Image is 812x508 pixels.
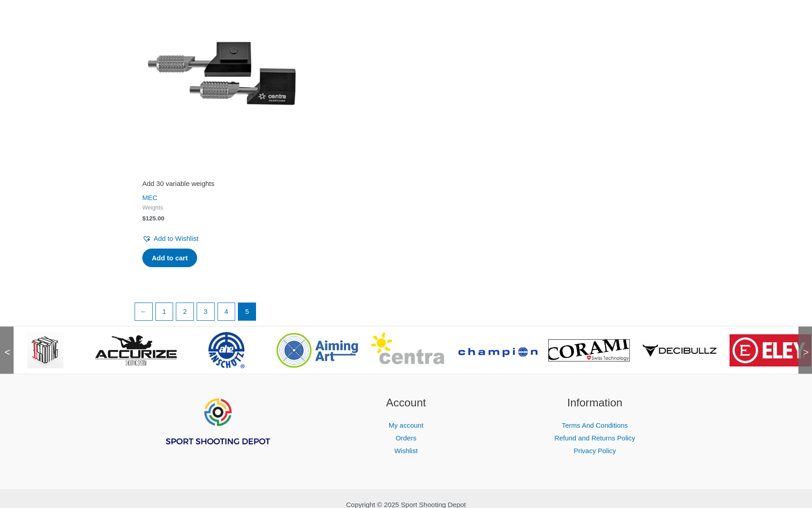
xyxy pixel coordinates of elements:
[323,395,489,457] aside: Footer Widget 2
[389,421,424,429] a: My account
[512,395,678,457] aside: Footer Widget 3
[730,334,811,366] img: brand logo
[574,447,616,454] a: Privacy Policy
[394,447,418,454] a: Wishlist
[176,303,193,320] a: Page 2
[142,215,146,222] span: $
[142,249,197,268] a: Add to cart: “Add 30 variable weights”
[142,179,301,191] a: Add 30 variable weights
[142,215,164,222] bdi: 125.00
[134,303,678,325] nav: Product Pagination
[323,395,489,411] h2: Account
[512,419,678,457] nav: Information
[396,434,416,442] a: Orders
[512,395,678,411] h2: Information
[142,166,301,177] iframe: Customer reviews powered by Trustpilot
[562,421,628,429] a: Terms And Conditions
[218,303,235,320] a: Page 4
[142,232,198,245] a: Add to Wishlist
[142,204,301,212] span: Weights
[154,234,198,242] span: Add to Wishlist
[798,339,807,348] span: >
[238,303,256,320] span: Page 5
[197,303,214,320] a: Page 3
[135,303,152,320] a: ←
[142,179,301,188] h2: Add 30 variable weights
[156,303,173,320] a: Page 1
[554,434,635,442] a: Refund and Returns Policy
[142,194,157,201] a: MEC
[134,395,300,468] aside: Footer Widget 1
[323,419,489,457] nav: Account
